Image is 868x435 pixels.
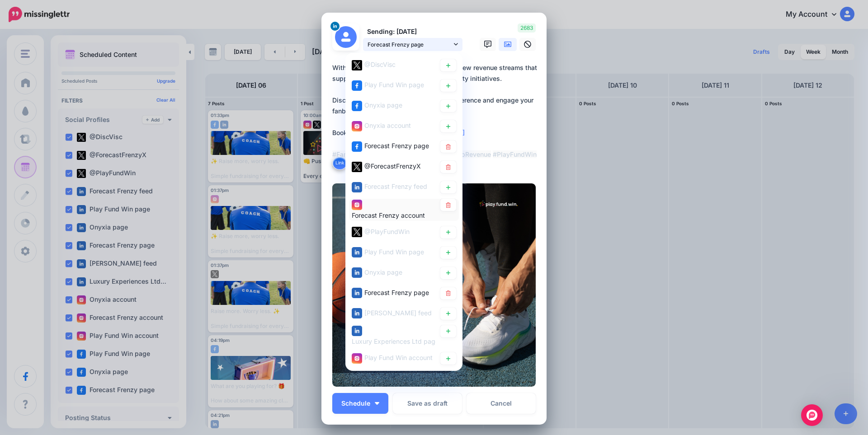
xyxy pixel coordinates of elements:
[363,27,462,37] p: Sending: [DATE]
[363,38,462,51] a: Forecast Frenzy page
[352,353,362,364] img: instagram-square.png
[364,182,427,190] span: Forecast Frenzy feed
[332,156,347,170] button: Link
[352,337,439,345] span: Luxury Experiences Ltd page
[364,288,429,296] span: Forecast Frenzy page
[352,308,362,318] img: linkedin-square.png
[332,62,540,171] div: With Forecast Frenzy, clubs can generate new revenue streams that support both their operations a...
[364,142,429,150] span: Forecast Frenzy page
[368,40,452,49] span: Forecast Frenzy page
[341,400,370,407] span: Schedule
[364,61,396,68] span: @DiscVisc
[364,268,402,276] span: Onyxia page
[332,393,388,414] button: Schedule
[352,121,362,131] img: instagram-square.png
[352,247,362,257] img: linkedin-square.png
[352,288,362,298] img: linkedin-square.png
[364,162,421,170] span: @ForecastFrenzyX
[352,199,362,210] img: instagram-square.png
[364,354,433,361] span: Play Fund Win account
[352,326,362,336] img: linkedin-square.png
[352,267,362,278] img: linkedin-square.png
[332,183,536,387] img: YAVG775HIGNAR6QI31QHY6M8C563UN4F.png
[393,393,462,414] button: Save as draft
[375,402,379,405] img: arrow-down-white.png
[467,393,536,414] a: Cancel
[352,182,362,192] img: linkedin-square.png
[801,404,823,426] div: Open Intercom Messenger
[335,26,357,48] img: user_default_image.png
[518,23,536,33] span: 2683
[364,227,410,235] span: @PlayFundWin
[352,100,362,111] img: facebook-square.png
[364,248,424,255] span: Play Fund Win page
[364,81,424,89] span: Play Fund Win page
[352,211,425,219] span: Forecast Frenzy account
[352,80,362,90] img: facebook-square.png
[352,60,362,70] img: twitter-square.png
[364,309,432,316] span: [PERSON_NAME] feed
[352,161,362,172] img: twitter-square.png
[352,227,362,237] img: twitter-square.png
[364,101,402,109] span: Onyxia page
[364,122,411,129] span: Onyxia account
[352,141,362,151] img: facebook-square.png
